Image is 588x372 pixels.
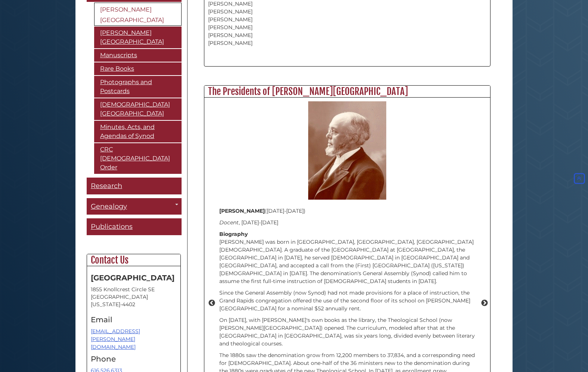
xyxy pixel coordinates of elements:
[94,76,182,98] a: Photographs and Postcards
[208,299,216,307] button: Previous
[87,254,180,266] h2: Contact Us
[91,316,177,324] h4: Email
[219,289,475,313] p: Since the General Assembly (now Synod) had not made provisions for a place of instruction, the Gr...
[572,175,586,182] a: Back to Top
[219,219,475,227] p: , [DATE]-[DATE]
[94,27,182,48] a: [PERSON_NAME][GEOGRAPHIC_DATA]
[94,121,182,142] a: Minutes, Acts, and Agendas of Synod
[219,230,475,285] p: [PERSON_NAME] was born in [GEOGRAPHIC_DATA], [GEOGRAPHIC_DATA], [GEOGRAPHIC_DATA][DEMOGRAPHIC_DAT...
[91,202,127,210] span: Genealogy
[91,182,122,190] span: Research
[219,219,239,226] em: Docent
[481,299,488,307] button: Next
[91,222,133,231] span: Publications
[94,98,182,120] a: [DEMOGRAPHIC_DATA][GEOGRAPHIC_DATA]
[94,143,182,174] a: CRC [DEMOGRAPHIC_DATA] Order
[87,218,182,235] a: Publications
[91,355,177,363] h4: Phone
[91,273,174,282] strong: [GEOGRAPHIC_DATA]
[219,231,248,237] strong: Biography
[94,3,182,26] a: [PERSON_NAME][GEOGRAPHIC_DATA]
[91,328,140,350] a: [EMAIL_ADDRESS][PERSON_NAME][DOMAIN_NAME]
[87,198,182,215] a: Genealogy
[94,49,182,62] a: Manuscripts
[219,207,265,214] strong: [PERSON_NAME]
[87,178,182,194] a: Research
[219,316,475,348] p: On [DATE], with [PERSON_NAME]'s own books as the library, the Theological School (now [PERSON_NAM...
[204,86,490,98] h2: The Presidents of [PERSON_NAME][GEOGRAPHIC_DATA]
[94,62,182,75] a: Rare Books
[91,286,177,308] address: 1855 Knollcrest Circle SE [GEOGRAPHIC_DATA][US_STATE]-4402
[219,207,475,215] p: ([DATE]-[DATE])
